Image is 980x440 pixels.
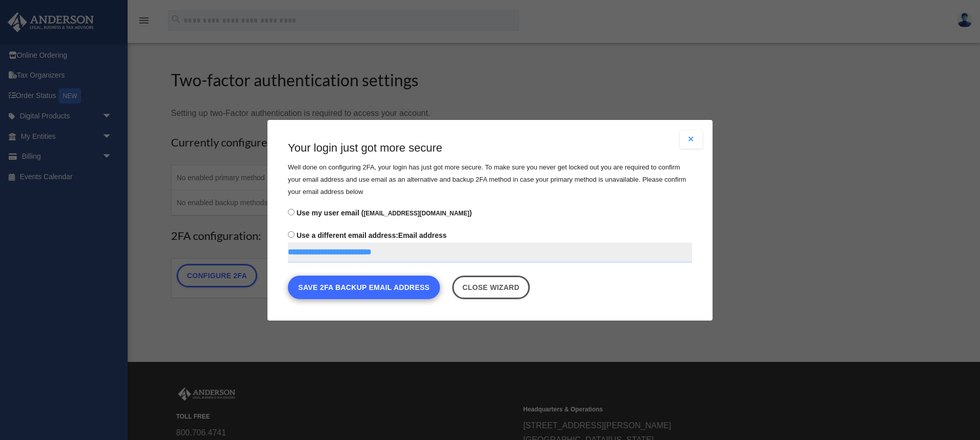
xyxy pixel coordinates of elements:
[288,161,692,198] p: Well done on configuring 2FA, your login has just got more secure. To make sure you never get loc...
[288,242,692,262] input: Use a different email address:Email address
[452,275,530,299] a: Close wizard
[288,208,295,215] input: Use my user email ([EMAIL_ADDRESS][DOMAIN_NAME])
[288,231,295,237] input: Use a different email address:Email address
[288,228,692,262] label: Email address
[288,275,440,299] button: Save 2FA backup email address
[297,208,472,216] span: Use my user email ( )
[363,209,469,216] small: [EMAIL_ADDRESS][DOMAIN_NAME]
[680,130,702,149] button: Close modal
[288,140,692,156] h3: Your login just got more secure
[297,231,398,239] span: Use a different email address:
